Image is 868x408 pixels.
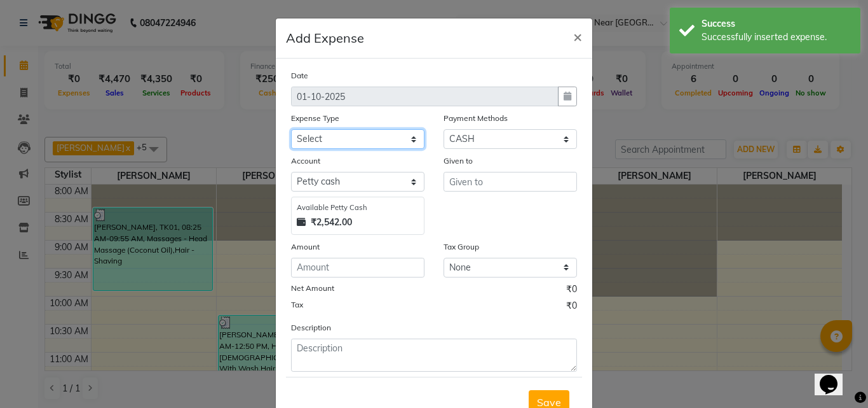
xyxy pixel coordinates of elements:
label: Tax [291,299,303,311]
div: Success [702,17,851,31]
label: Description [291,322,331,334]
span: ₹0 [566,283,577,299]
span: ₹0 [566,299,577,316]
input: Amount [291,258,424,278]
h5: Add Expense [286,29,364,48]
strong: ₹2,542.00 [311,216,352,229]
label: Amount [291,241,320,253]
label: Net Amount [291,283,334,294]
button: Close [563,18,592,54]
div: Available Petty Cash [297,202,419,213]
iframe: chat widget [815,357,855,395]
span: × [573,27,582,46]
label: Tax Group [444,241,479,253]
label: Expense Type [291,113,339,124]
label: Account [291,155,320,167]
label: Given to [444,155,473,167]
input: Given to [444,172,577,192]
label: Date [291,70,308,81]
label: Payment Methods [444,113,508,124]
div: Successfully inserted expense. [702,31,851,44]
